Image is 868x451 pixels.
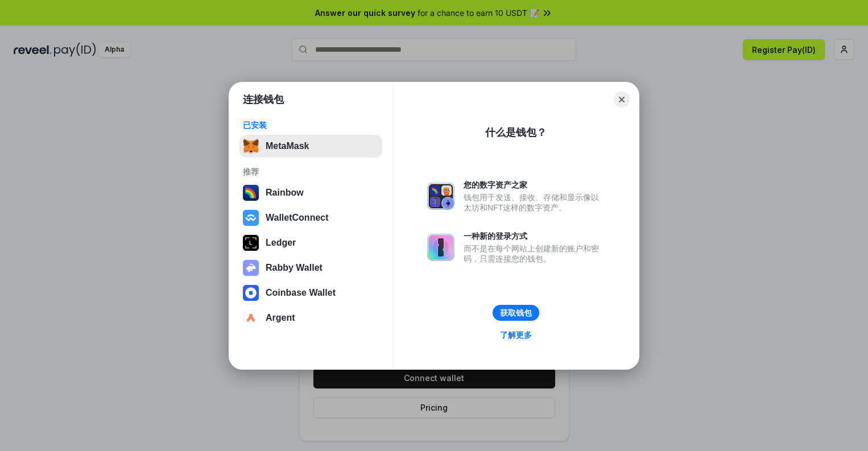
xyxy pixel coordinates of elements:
a: 了解更多 [493,328,539,342]
div: 一种新的登录方式 [464,231,605,241]
button: Rabby Wallet [239,256,382,279]
img: svg+xml,%3Csvg%20width%3D%2228%22%20height%3D%2228%22%20viewBox%3D%220%200%2028%2028%22%20fill%3D... [243,285,259,301]
button: Coinbase Wallet [239,282,382,304]
button: 获取钱包 [493,305,539,321]
img: svg+xml,%3Csvg%20xmlns%3D%22http%3A%2F%2Fwww.w3.org%2F2000%2Fsvg%22%20width%3D%2228%22%20height%3... [243,235,259,251]
div: MetaMask [266,141,309,151]
div: 什么是钱包？ [485,126,547,139]
img: svg+xml,%3Csvg%20width%3D%2228%22%20height%3D%2228%22%20viewBox%3D%220%200%2028%2028%22%20fill%3D... [243,210,259,226]
div: Rainbow [266,188,304,198]
img: svg+xml,%3Csvg%20xmlns%3D%22http%3A%2F%2Fwww.w3.org%2F2000%2Fsvg%22%20fill%3D%22none%22%20viewBox... [427,234,454,261]
img: svg+xml,%3Csvg%20width%3D%22120%22%20height%3D%22120%22%20viewBox%3D%220%200%20120%20120%22%20fil... [243,185,259,201]
img: svg+xml,%3Csvg%20xmlns%3D%22http%3A%2F%2Fwww.w3.org%2F2000%2Fsvg%22%20fill%3D%22none%22%20viewBox... [243,260,259,276]
div: Rabby Wallet [266,263,323,273]
div: 了解更多 [500,330,532,340]
button: Ledger [239,231,382,254]
img: svg+xml,%3Csvg%20width%3D%2228%22%20height%3D%2228%22%20viewBox%3D%220%200%2028%2028%22%20fill%3D... [243,310,259,326]
div: 推荐 [243,167,379,177]
div: Argent [266,313,295,323]
button: WalletConnect [239,206,382,229]
div: 您的数字资产之家 [464,180,605,190]
button: MetaMask [239,135,382,158]
div: 已安装 [243,120,379,130]
div: 钱包用于发送、接收、存储和显示像以太坊和NFT这样的数字资产。 [464,192,605,213]
img: svg+xml,%3Csvg%20xmlns%3D%22http%3A%2F%2Fwww.w3.org%2F2000%2Fsvg%22%20fill%3D%22none%22%20viewBox... [427,183,454,210]
div: 获取钱包 [500,308,532,318]
h1: 连接钱包 [243,93,284,106]
button: Argent [239,307,382,329]
div: Ledger [266,238,296,248]
div: WalletConnect [266,213,329,223]
div: Coinbase Wallet [266,288,336,298]
div: 而不是在每个网站上创建新的账户和密码，只需连接您的钱包。 [464,243,605,264]
button: Rainbow [239,181,382,204]
img: svg+xml,%3Csvg%20fill%3D%22none%22%20height%3D%2233%22%20viewBox%3D%220%200%2035%2033%22%20width%... [243,138,259,154]
button: Close [614,92,630,107]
